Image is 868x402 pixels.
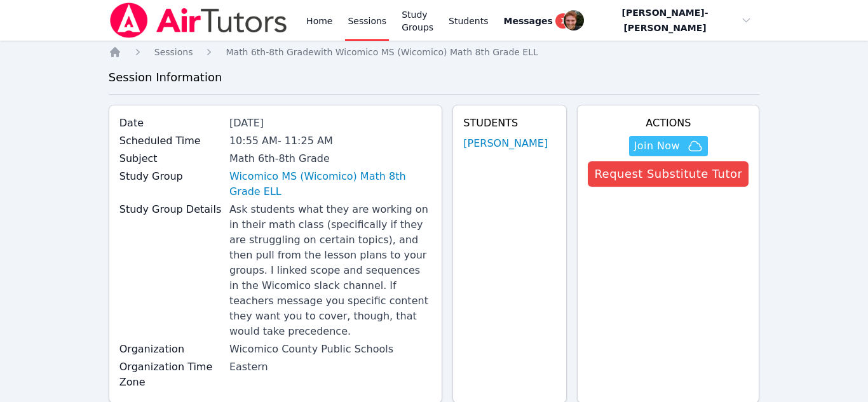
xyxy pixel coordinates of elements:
a: Wicomico MS (Wicomico) Math 8th Grade ELL [229,169,431,199]
nav: Breadcrumb [109,46,760,58]
label: Scheduled Time [119,133,222,149]
label: Study Group Details [119,202,222,217]
label: Study Group [119,169,222,184]
h4: Students [463,116,556,131]
div: Math 6th-8th Grade [229,151,431,166]
label: Subject [119,151,222,166]
button: Request Substitute Tutor [588,161,749,187]
label: Date [119,116,222,131]
a: Sessions [154,46,193,58]
div: Ask students what they are working on in their math class (specifically if they are struggling on... [229,202,431,339]
div: Eastern [229,359,431,375]
label: Organization [119,342,222,357]
div: 10:55 AM - 11:25 AM [229,133,431,149]
img: Air Tutors [109,3,288,38]
a: [PERSON_NAME] [463,136,548,151]
h4: Actions [588,116,749,131]
div: Wicomico County Public Schools [229,342,431,357]
label: Organization Time Zone [119,359,222,390]
span: Sessions [154,47,193,57]
a: Math 6th-8th Gradewith Wicomico MS (Wicomico) Math 8th Grade ELL [226,46,538,58]
h3: Session Information [109,69,760,86]
span: Math 6th-8th Grade with Wicomico MS (Wicomico) Math 8th Grade ELL [226,47,538,57]
div: [DATE] [229,116,431,131]
button: Join Now [629,136,708,156]
span: Messages [504,15,553,27]
span: Join Now [634,138,680,154]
